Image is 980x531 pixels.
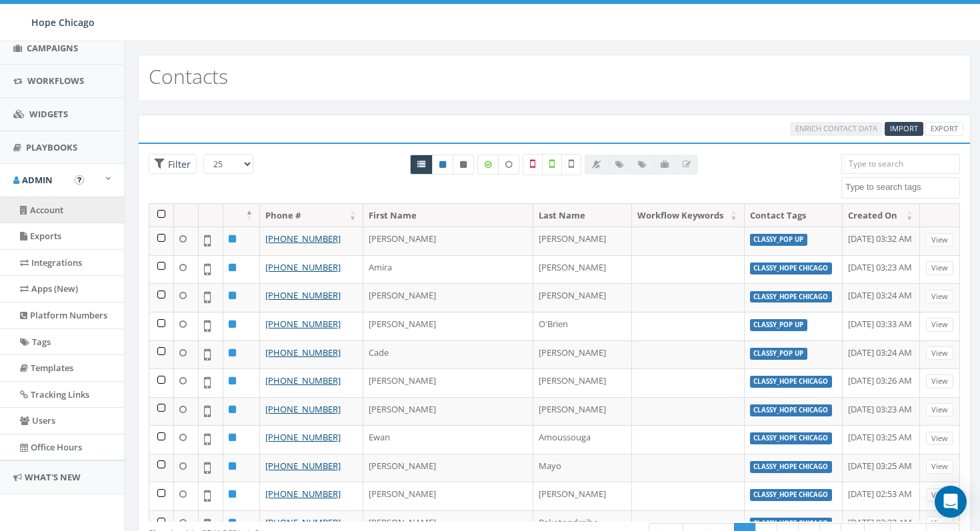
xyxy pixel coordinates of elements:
span: CSV files only [890,123,918,133]
a: View [926,290,953,304]
span: Import [890,123,918,133]
label: Validated [542,154,562,175]
a: [PHONE_NUMBER] [265,460,341,472]
td: [DATE] 02:53 AM [843,482,920,510]
td: Cade [363,340,533,369]
td: [DATE] 03:24 AM [843,340,920,369]
td: [PERSON_NAME] [533,368,632,397]
td: [PERSON_NAME] [363,397,533,426]
label: classy_Hope Chicago [750,376,833,388]
a: View [926,318,953,332]
td: [PERSON_NAME] [363,227,533,255]
label: classy_Hope Chicago [750,432,833,444]
td: [DATE] 03:23 AM [843,397,920,426]
a: Import [885,122,923,136]
input: Type to search [841,154,960,174]
th: First Name [363,204,533,227]
i: This phone number is unsubscribed and has opted-out of all texts. [460,161,467,169]
label: Not a Mobile [523,154,543,175]
span: Workflows [27,75,84,87]
a: View [926,516,953,530]
a: Opted Out [453,155,474,175]
a: [PHONE_NUMBER] [265,318,341,330]
td: [PERSON_NAME] [363,312,533,340]
th: Workflow Keywords: activate to sort column ascending [632,204,745,227]
label: classy_Hope Chicago [750,404,833,416]
a: View [926,374,953,388]
th: Last Name [533,204,632,227]
td: Mayo [533,454,632,482]
a: All contacts [410,155,433,175]
a: [PHONE_NUMBER] [265,403,341,415]
th: Created On: activate to sort column ascending [843,204,920,227]
td: [DATE] 03:25 AM [843,425,920,454]
td: [DATE] 03:26 AM [843,368,920,397]
span: Admin [22,174,53,186]
td: [DATE] 03:24 AM [843,283,920,312]
label: classy_Hope Chicago [750,461,833,473]
button: Open In-App Guide [75,175,84,185]
a: View [926,261,953,275]
td: [DATE] 03:23 AM [843,255,920,284]
span: Filter [165,158,191,171]
label: classy_Hope Chicago [750,263,833,274]
td: [PERSON_NAME] [533,397,632,426]
a: View [926,460,953,474]
label: Data not Enriched [498,155,519,175]
span: Campaigns [27,42,78,54]
span: Playbooks [26,141,77,153]
td: [PERSON_NAME] [533,255,632,284]
label: classy_Hope Chicago [750,518,833,530]
td: [PERSON_NAME] [363,283,533,312]
a: [PHONE_NUMBER] [265,289,341,301]
td: [PERSON_NAME] [533,283,632,312]
td: [PERSON_NAME] [533,482,632,510]
a: [PHONE_NUMBER] [265,516,341,528]
th: Contact Tags [745,204,843,227]
label: classy_Hope Chicago [750,291,833,303]
td: [PERSON_NAME] [533,227,632,255]
label: classy_Pop Up [750,348,808,360]
a: [PHONE_NUMBER] [265,261,341,273]
textarea: Search [845,181,959,193]
td: Ewan [363,425,533,454]
td: [PERSON_NAME] [363,368,533,397]
a: View [926,233,953,247]
label: Not Validated [561,154,581,175]
td: [DATE] 03:33 AM [843,312,920,340]
td: Amoussouga [533,425,632,454]
i: This phone number is subscribed and will receive texts. [439,161,446,169]
td: [PERSON_NAME] [363,454,533,482]
a: [PHONE_NUMBER] [265,346,341,358]
a: View [926,488,953,502]
span: Hope Chicago [31,16,95,29]
a: View [926,432,953,446]
th: Phone #: activate to sort column ascending [260,204,363,227]
span: What's New [25,471,81,483]
a: [PHONE_NUMBER] [265,374,341,386]
a: Active [432,155,453,175]
div: Open Intercom Messenger [935,486,967,518]
label: classy_Hope Chicago [750,489,833,501]
td: [DATE] 03:25 AM [843,454,920,482]
a: View [926,346,953,360]
label: Data Enriched [477,155,499,175]
a: View [926,403,953,417]
span: Widgets [29,108,68,120]
a: [PHONE_NUMBER] [265,233,341,245]
td: [DATE] 03:32 AM [843,227,920,255]
a: [PHONE_NUMBER] [265,488,341,500]
td: O'Brien [533,312,632,340]
h2: Contacts [149,65,228,87]
td: [PERSON_NAME] [363,482,533,510]
a: [PHONE_NUMBER] [265,431,341,443]
td: [PERSON_NAME] [533,340,632,369]
td: Amira [363,255,533,284]
span: Advance Filter [149,154,197,175]
a: Export [925,122,963,136]
label: classy_Pop Up [750,319,808,331]
label: classy_Pop Up [750,234,808,246]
